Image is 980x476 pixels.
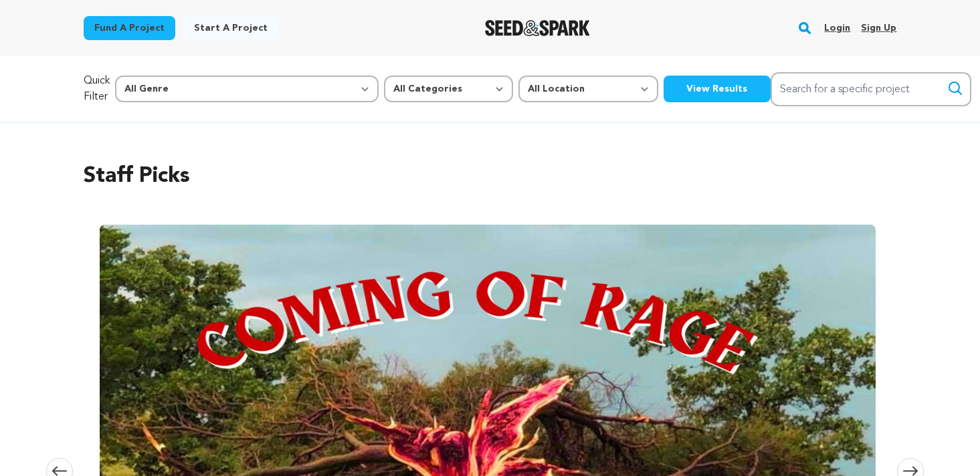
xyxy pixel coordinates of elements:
[664,76,771,102] button: View Results
[485,20,590,36] img: Seed&Spark Logo Dark Mode
[824,17,850,39] a: Login
[183,16,278,40] a: Start a project
[84,16,175,40] a: Fund a project
[771,72,971,106] input: Search for a specific project
[861,17,896,39] a: Sign up
[84,73,110,105] p: Quick Filter
[485,20,590,36] a: Seed&Spark Homepage
[84,160,897,193] h2: Staff Picks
